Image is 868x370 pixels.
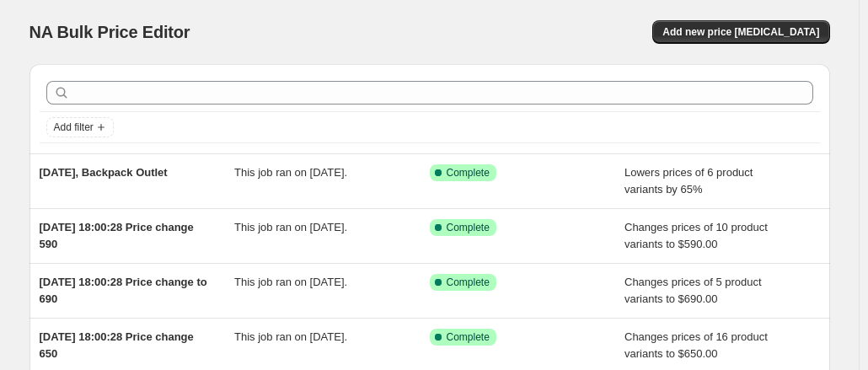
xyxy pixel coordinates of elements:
span: [DATE] 18:00:28 Price change 590 [40,221,194,250]
span: This job ran on [DATE]. [234,166,347,179]
span: Complete [447,166,490,180]
span: Changes prices of 16 product variants to $650.00 [624,330,768,360]
span: Changes prices of 10 product variants to $590.00 [624,221,768,250]
span: NA Bulk Price Editor [29,23,190,41]
span: [DATE], Backpack Outlet [40,166,168,179]
span: Complete [447,330,490,344]
span: Lowers prices of 6 product variants by 65% [624,166,753,196]
span: Complete [447,221,490,234]
span: Complete [447,276,490,289]
span: This job ran on [DATE]. [234,221,347,233]
button: Add filter [46,117,114,137]
span: Changes prices of 5 product variants to $690.00 [624,276,762,305]
span: [DATE] 18:00:28 Price change 650 [40,330,194,360]
span: [DATE] 18:00:28 Price change to 690 [40,276,207,305]
span: Add filter [54,121,94,134]
button: Add new price [MEDICAL_DATA] [652,20,829,44]
span: Add new price [MEDICAL_DATA] [662,25,819,39]
span: This job ran on [DATE]. [234,330,347,343]
span: This job ran on [DATE]. [234,276,347,288]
